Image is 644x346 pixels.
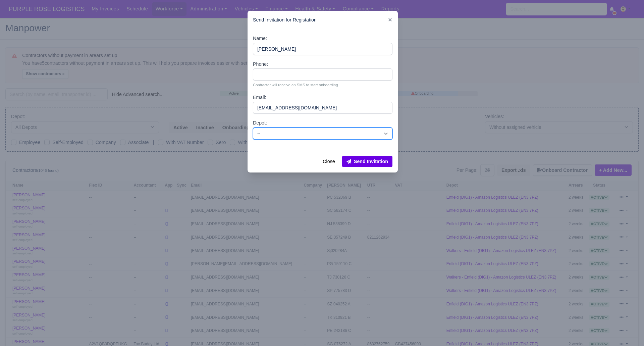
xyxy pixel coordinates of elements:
small: Contractor will receive an SMS to start onboarding [253,82,392,88]
iframe: Chat Widget [523,268,644,346]
label: Email: [253,94,266,101]
label: Name: [253,35,267,42]
div: Send Invitation for Registation [248,11,398,29]
button: Send Invitation [342,156,392,167]
button: Close [318,156,339,167]
label: Depot: [253,119,267,127]
label: Phone: [253,60,268,68]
